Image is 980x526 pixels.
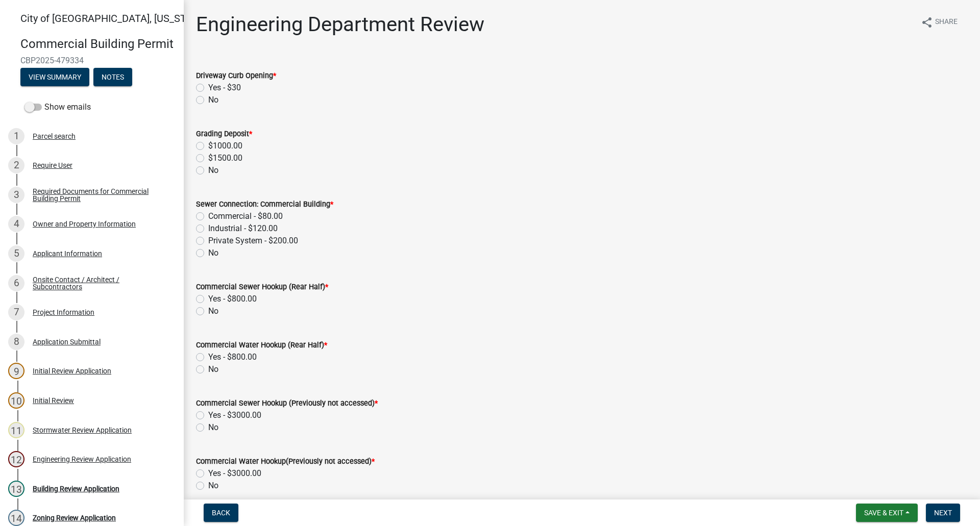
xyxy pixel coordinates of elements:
label: Sewer Connection: Commercial Building [196,201,333,208]
div: 5 [8,245,24,262]
div: Engineering Review Application [33,456,131,463]
label: Yes - $800.00 [208,293,257,305]
div: 3 [8,187,24,203]
div: Owner and Property Information [33,220,136,228]
label: Commercial Water Hookup (Rear Half) [196,342,327,349]
div: 8 [8,334,24,350]
label: Yes - $30 [208,82,241,94]
label: Yes - $800.00 [208,351,257,363]
label: Commercial Water Hookup(Previously not accessed) [196,458,375,465]
button: Next [926,504,960,522]
div: 1 [8,128,24,144]
div: 14 [8,510,24,526]
span: Save & Exit [864,509,903,517]
h4: Commercial Building Permit [20,37,176,52]
wm-modal-confirm: Notes [93,73,132,82]
div: 12 [8,451,24,467]
button: Notes [93,68,132,86]
div: 4 [8,216,24,232]
div: 13 [8,481,24,497]
button: Back [204,504,238,522]
label: No [208,363,218,375]
div: Building Review Application [33,485,119,492]
label: Commercial Sewer Hookup (Previously not accessed) [196,400,378,407]
div: Project Information [33,309,94,316]
div: 10 [8,392,24,409]
div: Applicant Information [33,250,102,257]
label: $1000.00 [208,140,242,152]
label: No [208,305,218,317]
div: 7 [8,304,24,320]
label: Show emails [24,101,91,113]
button: View Summary [20,68,89,86]
div: Zoning Review Application [33,514,116,521]
wm-modal-confirm: Summary [20,73,89,82]
h1: Engineering Department Review [196,12,484,37]
label: $1500.00 [208,152,242,164]
label: No [208,421,218,434]
label: Commercial Sewer Hookup (Rear Half) [196,284,328,291]
label: No [208,480,218,492]
div: Onsite Contact / Architect / Subcontractors [33,276,167,290]
label: Driveway Curb Opening [196,72,276,80]
label: No [208,247,218,259]
div: 6 [8,275,24,291]
div: 11 [8,422,24,438]
span: Back [212,509,230,517]
div: Parcel search [33,133,76,140]
label: No [208,94,218,106]
div: Initial Review Application [33,367,111,374]
label: Private System - $200.00 [208,235,298,247]
label: Yes - $3000.00 [208,467,261,480]
i: share [921,16,933,29]
div: Require User [33,162,72,169]
div: Stormwater Review Application [33,427,132,434]
div: Required Documents for Commercial Building Permit [33,188,167,202]
span: Share [935,16,958,29]
div: 9 [8,363,24,379]
label: No [208,164,218,177]
button: Save & Exit [856,504,918,522]
div: 2 [8,157,24,173]
label: Commercial - $80.00 [208,210,283,222]
span: Next [934,509,952,517]
div: Initial Review [33,397,74,404]
div: Application Submittal [33,338,101,345]
label: Grading Deposit [196,131,252,138]
span: CBP2025-479334 [20,56,163,65]
label: Yes - $3000.00 [208,409,261,421]
span: City of [GEOGRAPHIC_DATA], [US_STATE] [20,12,206,24]
button: shareShare [913,12,966,32]
label: Industrial - $120.00 [208,222,278,235]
